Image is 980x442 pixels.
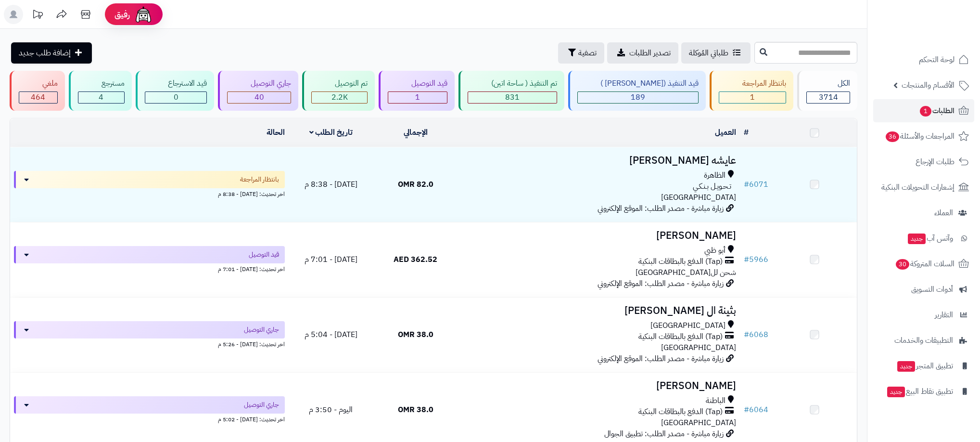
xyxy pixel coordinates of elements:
[873,99,974,122] a: الطلبات1
[873,252,974,275] a: السلات المتروكة30
[578,92,699,103] div: 189
[312,92,367,103] div: 2184
[468,92,557,103] div: 831
[249,250,279,260] span: قيد التوصيل
[638,256,723,267] span: (Tap) الدفع بالبطاقات البنكية
[394,254,437,265] span: 362.52 AED
[920,106,931,117] span: 1
[227,78,291,89] div: جاري التوصيل
[558,42,604,64] button: تصفية
[309,404,353,416] span: اليوم - 3:50 م
[462,230,736,241] h3: [PERSON_NAME]
[468,78,557,89] div: تم التنفيذ ( ساحة اتين)
[14,188,285,198] div: اخر تحديث: [DATE] - 8:38 م
[744,179,768,190] a: #6071
[311,78,368,89] div: تم التوصيل
[19,78,58,89] div: ملغي
[604,428,724,440] span: زيارة مباشرة - مصدر الطلب: تطبيق الجوال
[78,78,125,89] div: مسترجع
[873,278,974,301] a: أدوات التسويق
[99,91,103,103] span: 4
[398,329,433,340] span: 38.0 OMR
[305,254,357,265] span: [DATE] - 7:01 م
[896,259,909,270] span: 30
[895,257,955,271] span: السلات المتروكة
[885,130,955,143] span: المراجعات والأسئلة
[744,127,749,138] a: #
[216,71,300,111] a: جاري التوصيل 40
[908,234,926,244] span: جديد
[708,71,795,111] a: بانتظار المراجعة 1
[806,78,850,89] div: الكل
[638,406,723,417] span: (Tap) الدفع بالبطاقات البنكية
[578,47,597,59] span: تصفية
[911,283,953,296] span: أدوات التسويق
[897,361,915,372] span: جديد
[873,176,974,199] a: إشعارات التحويلات البنكية
[415,91,420,103] span: 1
[67,71,134,111] a: مسترجع 4
[907,232,953,245] span: وآتس آب
[919,53,955,66] span: لوحة التحكم
[19,92,57,103] div: 464
[607,42,678,64] a: تصدير الطلبات
[174,91,178,103] span: 0
[505,91,520,103] span: 831
[661,342,736,353] span: [GEOGRAPHIC_DATA]
[896,359,953,373] span: تطبيق المتجر
[31,91,45,103] span: 464
[887,387,905,397] span: جديد
[8,71,67,111] a: ملغي 464
[11,42,92,64] a: إضافة طلب جديد
[873,227,974,250] a: وآتس آبجديد
[14,414,285,424] div: اخر تحديث: [DATE] - 5:02 م
[145,78,207,89] div: قيد الاسترجاع
[916,155,955,169] span: طلبات الإرجاع
[398,404,433,416] span: 38.0 OMR
[134,71,216,111] a: قيد الاسترجاع 0
[305,179,357,190] span: [DATE] - 8:38 م
[244,400,279,410] span: جاري التوصيل
[744,404,768,416] a: #6064
[894,334,953,347] span: التطبيقات والخدمات
[598,353,724,364] span: زيارة مباشرة - مصدر الطلب: الموقع الإلكتروني
[744,179,749,190] span: #
[300,71,377,111] a: تم التوصيل 2.2K
[462,155,736,166] h3: عايشه [PERSON_NAME]
[704,170,725,181] span: الظاهرة
[681,42,751,64] a: طلباتي المُوكلة
[309,127,353,138] a: تاريخ الطلب
[255,91,264,103] span: 40
[902,78,955,92] span: الأقسام والمنتجات
[14,263,285,273] div: اخر تحديث: [DATE] - 7:01 م
[631,91,645,103] span: 189
[935,308,953,322] span: التقارير
[661,192,736,203] span: [GEOGRAPHIC_DATA]
[636,267,736,278] span: شحن لل[GEOGRAPHIC_DATA]
[25,5,50,26] a: تحديثات المنصة
[388,78,447,89] div: قيد التوصيل
[19,47,71,59] span: إضافة طلب جديد
[78,92,124,103] div: 4
[873,329,974,352] a: التطبيقات والخدمات
[661,417,736,429] span: [GEOGRAPHIC_DATA]
[873,380,974,403] a: تطبيق نقاط البيعجديد
[873,303,974,326] a: التقارير
[873,354,974,377] a: تطبيق المتجرجديد
[715,127,736,138] a: العميل
[693,181,731,192] span: تـحـويـل بـنـكـي
[398,179,433,190] span: 82.0 OMR
[228,92,291,103] div: 40
[886,385,953,398] span: تطبيق نقاط البيع
[689,47,728,59] span: طلباتي المُوكلة
[934,206,953,220] span: العملاء
[134,5,153,24] img: ai-face.png
[240,175,279,184] span: بانتظار المراجعة
[881,181,955,194] span: إشعارات التحويلات البنكية
[404,127,428,138] a: الإجمالي
[629,47,671,59] span: تصدير الطلبات
[873,201,974,224] a: العملاء
[305,329,357,340] span: [DATE] - 5:04 م
[115,9,130,20] span: رفيق
[744,329,749,340] span: #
